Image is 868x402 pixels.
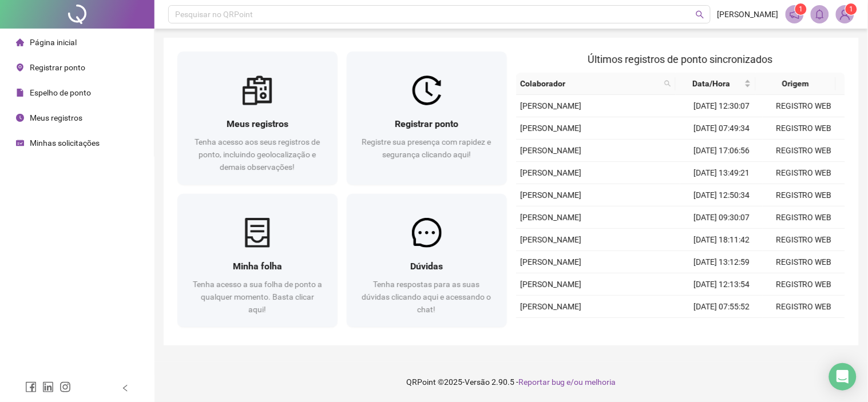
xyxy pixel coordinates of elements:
[521,302,582,311] span: [PERSON_NAME]
[662,75,673,92] span: search
[763,117,845,140] td: REGISTRO WEB
[521,168,582,177] span: [PERSON_NAME]
[16,114,24,122] span: clock-circle
[521,77,660,90] span: Colaborador
[347,194,507,327] a: DúvidasTenha respostas para as suas dúvidas clicando aqui e acessando o chat!
[763,95,845,117] td: REGISTRO WEB
[680,296,763,318] td: [DATE] 07:55:52
[680,251,763,273] td: [DATE] 13:12:59
[233,261,282,272] span: Minha folha
[680,184,763,206] td: [DATE] 12:50:34
[680,95,763,117] td: [DATE] 12:30:07
[177,194,338,327] a: Minha folhaTenha acesso a sua folha de ponto a qualquer momento. Basta clicar aqui!
[850,5,854,13] span: 1
[680,273,763,296] td: [DATE] 12:13:54
[193,280,322,314] span: Tenha acesso a sua folha de ponto a qualquer momento. Basta clicar aqui!
[30,138,100,148] span: Minhas solicitações
[763,296,845,318] td: REGISTRO WEB
[676,73,756,95] th: Data/Hora
[521,101,582,110] span: [PERSON_NAME]
[799,5,803,13] span: 1
[680,77,742,90] span: Data/Hora
[362,280,492,314] span: Tenha respostas para as suas dúvidas clicando aqui e acessando o chat!
[763,273,845,296] td: REGISTRO WEB
[829,363,857,391] div: Open Intercom Messenger
[16,63,24,71] span: environment
[763,229,845,251] td: REGISTRO WEB
[16,38,24,46] span: home
[30,113,82,122] span: Meus registros
[347,51,507,185] a: Registrar pontoRegistre sua presença com rapidez e segurança clicando aqui!
[763,318,845,340] td: REGISTRO WEB
[837,6,854,23] img: 83971
[362,137,492,159] span: Registre sua presença com rapidez e segurança clicando aqui!
[521,257,582,266] span: [PERSON_NAME]
[718,8,779,21] span: [PERSON_NAME]
[16,139,24,147] span: schedule
[30,63,85,72] span: Registrar ponto
[154,362,868,402] footer: QRPoint © 2025 - 2.90.5 -
[195,137,320,172] span: Tenha acesso aos seus registros de ponto, incluindo geolocalização e demais observações!
[588,53,773,65] span: Últimos registros de ponto sincronizados
[664,80,671,87] span: search
[521,235,582,244] span: [PERSON_NAME]
[696,10,704,19] span: search
[763,206,845,229] td: REGISTRO WEB
[521,146,582,155] span: [PERSON_NAME]
[763,184,845,206] td: REGISTRO WEB
[30,38,77,47] span: Página inicial
[763,251,845,273] td: REGISTRO WEB
[680,229,763,251] td: [DATE] 18:11:42
[25,381,37,393] span: facebook
[756,73,836,95] th: Origem
[16,89,24,97] span: file
[42,381,54,393] span: linkedin
[521,124,582,133] span: [PERSON_NAME]
[795,3,807,15] sup: 1
[177,51,338,185] a: Meus registrosTenha acesso aos seus registros de ponto, incluindo geolocalização e demais observa...
[790,9,800,19] span: notification
[465,377,490,387] span: Versão
[410,261,443,272] span: Dúvidas
[815,9,825,19] span: bell
[680,318,763,340] td: [DATE] 18:07:29
[227,118,288,129] span: Meus registros
[680,117,763,140] td: [DATE] 07:49:34
[763,162,845,184] td: REGISTRO WEB
[680,206,763,229] td: [DATE] 09:30:07
[521,190,582,200] span: [PERSON_NAME]
[680,162,763,184] td: [DATE] 13:49:21
[60,381,71,393] span: instagram
[518,377,616,387] span: Reportar bug e/ou melhoria
[763,140,845,162] td: REGISTRO WEB
[30,88,91,97] span: Espelho de ponto
[846,3,857,15] sup: Atualize o seu contato no menu Meus Dados
[521,280,582,289] span: [PERSON_NAME]
[680,140,763,162] td: [DATE] 17:06:56
[395,118,458,129] span: Registrar ponto
[521,213,582,222] span: [PERSON_NAME]
[121,384,129,392] span: left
